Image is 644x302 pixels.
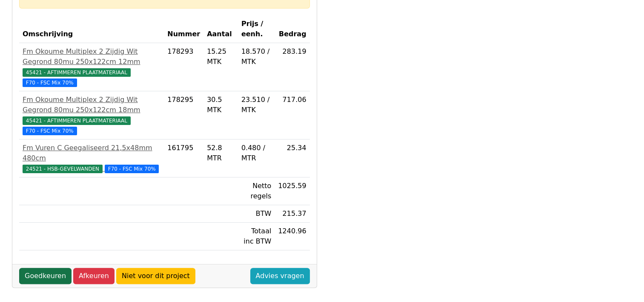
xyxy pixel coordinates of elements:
a: Goedkeuren [19,268,72,284]
div: 15.25 MTK [207,46,235,67]
td: 215.37 [275,205,309,223]
span: 24521 - HSB-GEVELWANDEN [23,165,103,173]
span: 45421 - AFTIMMEREN PLAATMATERIAAL [23,68,131,77]
a: Fm Vuren C Geegaliseerd 21,5x48mm 480cm24521 - HSB-GEVELWANDEN F70 - FSC Mix 70% [23,143,160,174]
div: 30.5 MTK [207,95,235,115]
a: Advies vragen [250,268,310,284]
th: Prijs / eenh. [238,15,275,43]
td: 283.19 [275,43,309,91]
th: Bedrag [275,15,309,43]
td: Netto regels [238,177,275,205]
div: 18.570 / MTK [241,46,271,67]
div: Fm Okoume Multiplex 2 Zijdig Wit Gegrond 80mu 250x122cm 12mm [23,46,160,67]
span: F70 - FSC Mix 70% [105,165,159,173]
a: Afkeuren [73,268,114,284]
div: 52.8 MTR [207,143,235,163]
a: Fm Okoume Multiplex 2 Zijdig Wit Gegrond 80mu 250x122cm 18mm45421 - AFTIMMEREN PLAATMATERIAAL F70... [23,95,160,136]
td: 1240.96 [275,223,309,250]
td: 25.34 [275,139,309,177]
a: Niet voor dit project [116,268,195,284]
td: 717.06 [275,91,309,139]
td: 178295 [164,91,203,139]
th: Nummer [164,15,203,43]
td: Totaal inc BTW [238,223,275,250]
td: BTW [238,205,275,223]
div: 0.480 / MTR [241,143,271,163]
td: 161795 [164,139,203,177]
span: F70 - FSC Mix 70% [23,78,77,87]
td: 1025.59 [275,177,309,205]
td: 178293 [164,43,203,91]
th: Aantal [203,15,238,43]
div: Fm Vuren C Geegaliseerd 21,5x48mm 480cm [23,143,160,163]
div: Fm Okoume Multiplex 2 Zijdig Wit Gegrond 80mu 250x122cm 18mm [23,95,160,115]
span: F70 - FSC Mix 70% [23,127,77,135]
th: Omschrijving [19,15,164,43]
span: 45421 - AFTIMMEREN PLAATMATERIAAL [23,116,131,125]
a: Fm Okoume Multiplex 2 Zijdig Wit Gegrond 80mu 250x122cm 12mm45421 - AFTIMMEREN PLAATMATERIAAL F70... [23,46,160,87]
div: 23.510 / MTK [241,95,271,115]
